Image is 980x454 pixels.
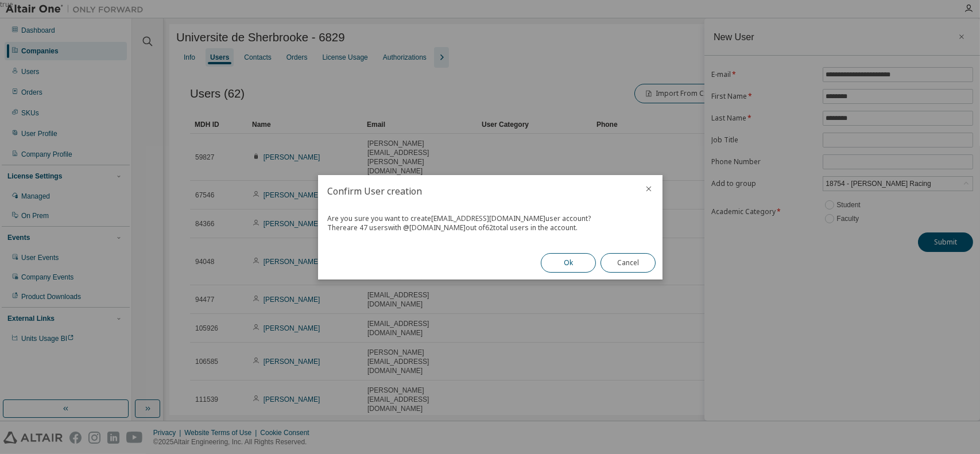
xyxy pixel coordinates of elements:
[318,175,635,207] h2: Confirm User creation
[327,214,653,223] div: Are you sure you want to create [EMAIL_ADDRESS][DOMAIN_NAME] user account?
[644,184,653,193] button: close
[327,223,653,232] div: There are 47 users with @ [DOMAIN_NAME] out of 62 total users in the account.
[541,253,596,273] button: Ok
[601,253,656,273] button: Cancel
